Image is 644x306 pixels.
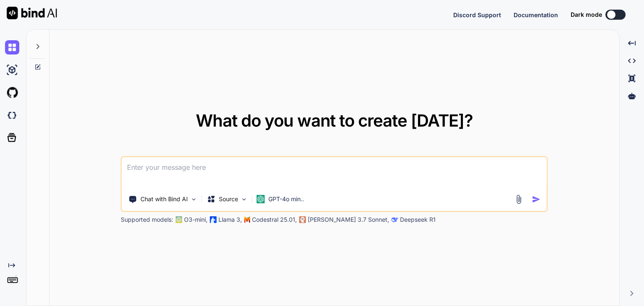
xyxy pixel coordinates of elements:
span: Dark mode [571,10,602,19]
img: claude [392,216,398,223]
span: Documentation [514,11,558,18]
p: Supported models: [121,215,173,224]
span: What do you want to create [DATE]? [196,110,473,131]
img: attachment [514,194,524,204]
p: Deepseek R1 [400,215,436,224]
img: Mistral-AI [244,217,250,223]
span: Discord Support [453,11,501,18]
p: Codestral 25.01, [252,215,297,224]
img: darkCloudIdeIcon [5,108,19,122]
button: Documentation [514,10,558,19]
p: Llama 3, [218,215,242,224]
p: [PERSON_NAME] 3.7 Sonnet, [308,215,389,224]
img: GPT-4o mini [257,195,265,203]
img: Pick Models [241,196,248,203]
img: ai-studio [5,63,19,77]
img: icon [532,195,541,204]
img: chat [5,40,19,54]
img: GPT-4 [176,216,182,223]
img: Pick Tools [190,196,197,203]
img: Llama2 [210,216,217,223]
img: Bind AI [7,7,57,19]
img: claude [299,216,306,223]
p: Source [219,195,238,203]
img: githubLight [5,86,19,100]
p: Chat with Bind AI [140,195,188,203]
button: Discord Support [453,10,501,19]
p: GPT-4o min.. [268,195,304,203]
p: O3-mini, [184,215,208,224]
